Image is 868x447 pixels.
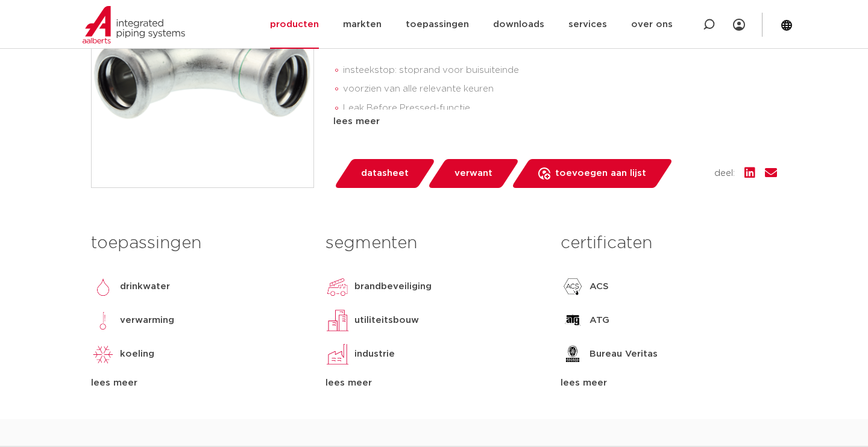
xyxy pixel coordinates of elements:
[561,275,585,299] img: ACS
[561,342,585,366] img: Bureau Veritas
[454,164,492,183] span: verwant
[590,280,609,294] p: ACS
[91,342,115,366] img: koeling
[333,159,436,188] a: datasheet
[714,166,735,181] span: deel:
[325,342,350,366] img: industrie
[555,164,646,183] span: toevoegen aan lijst
[91,376,307,390] div: lees meer
[590,313,609,328] p: ATG
[590,347,658,361] p: Bureau Veritas
[325,231,542,255] h3: segmenten
[561,376,777,390] div: lees meer
[561,308,585,333] img: ATG
[343,80,777,99] li: voorzien van alle relevante keuren
[427,159,520,188] a: verwant
[120,347,154,361] p: koeling
[343,61,777,80] li: insteekstop: stoprand voor buisuiteinde
[354,280,432,294] p: brandbeveiliging
[333,114,777,129] div: lees meer
[120,280,170,294] p: drinkwater
[561,231,777,255] h3: certificaten
[354,313,419,328] p: utiliteitsbouw
[343,99,777,118] li: Leak Before Pressed-functie
[91,231,307,255] h3: toepassingen
[354,347,395,361] p: industrie
[325,275,350,299] img: brandbeveiliging
[120,313,174,328] p: verwarming
[325,308,350,333] img: utiliteitsbouw
[91,275,115,299] img: drinkwater
[325,376,542,390] div: lees meer
[361,164,409,183] span: datasheet
[91,308,115,333] img: verwarming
